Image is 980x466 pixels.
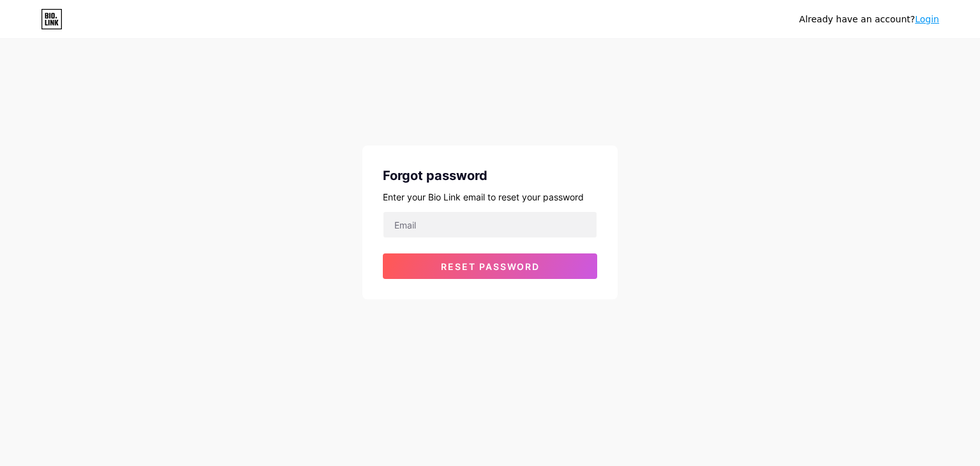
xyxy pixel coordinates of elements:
a: Login [915,14,939,24]
div: Forgot password [383,166,597,185]
span: Reset password [441,261,540,272]
div: Already have an account? [799,13,939,26]
button: Reset password [383,253,597,279]
div: Enter your Bio Link email to reset your password [383,190,597,204]
input: Email [383,212,597,237]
